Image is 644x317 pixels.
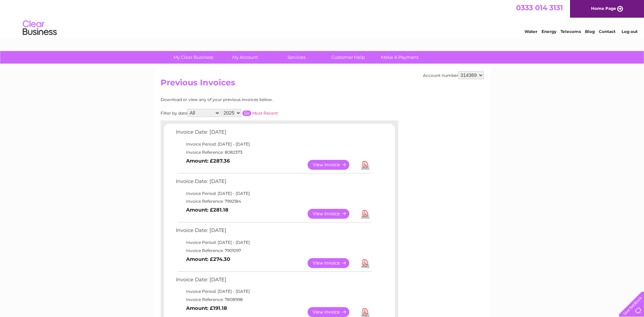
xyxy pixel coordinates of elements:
[252,111,278,116] a: Most Recent
[174,177,373,189] td: Invoice Date: [DATE]
[174,128,373,140] td: Invoice Date: [DATE]
[174,238,373,247] td: Invoice Period: [DATE] - [DATE]
[361,160,369,170] a: Download
[22,18,57,38] img: logo.png
[174,296,373,304] td: Invoice Reference: 7808998
[174,197,373,205] td: Invoice Reference: 7992184
[599,29,615,34] a: Contact
[161,109,339,117] div: Filter by date
[423,71,484,79] div: Account number
[320,51,376,64] a: Customer Help
[525,29,537,34] a: Water
[308,160,357,170] a: View
[174,226,373,238] td: Invoice Date: [DATE]
[174,140,373,148] td: Invoice Period: [DATE] - [DATE]
[308,307,357,317] a: View
[162,4,483,33] div: Clear Business is a trading name of Verastar Limited (registered in [GEOGRAPHIC_DATA] No. 3667643...
[585,29,595,34] a: Blog
[165,51,221,64] a: My Clear Business
[174,247,373,255] td: Invoice Reference: 7901097
[361,258,369,268] a: Download
[174,148,373,156] td: Invoice Reference: 8082373
[161,97,339,102] div: Download or view any of your previous invoices below.
[186,207,228,213] b: Amount: £281.18
[186,256,230,262] b: Amount: £274.30
[541,29,556,34] a: Energy
[361,307,369,317] a: Download
[161,78,484,91] h2: Previous Invoices
[361,209,369,219] a: Download
[560,29,581,34] a: Telecoms
[174,275,373,288] td: Invoice Date: [DATE]
[372,51,428,64] a: Make A Payment
[308,258,357,268] a: View
[308,209,357,219] a: View
[186,158,230,164] b: Amount: £287.36
[174,189,373,198] td: Invoice Period: [DATE] - [DATE]
[622,29,638,34] a: Log out
[269,51,325,64] a: Services
[186,305,227,311] b: Amount: £191.18
[516,3,563,12] a: 0333 014 3131
[217,51,273,64] a: My Account
[174,287,373,296] td: Invoice Period: [DATE] - [DATE]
